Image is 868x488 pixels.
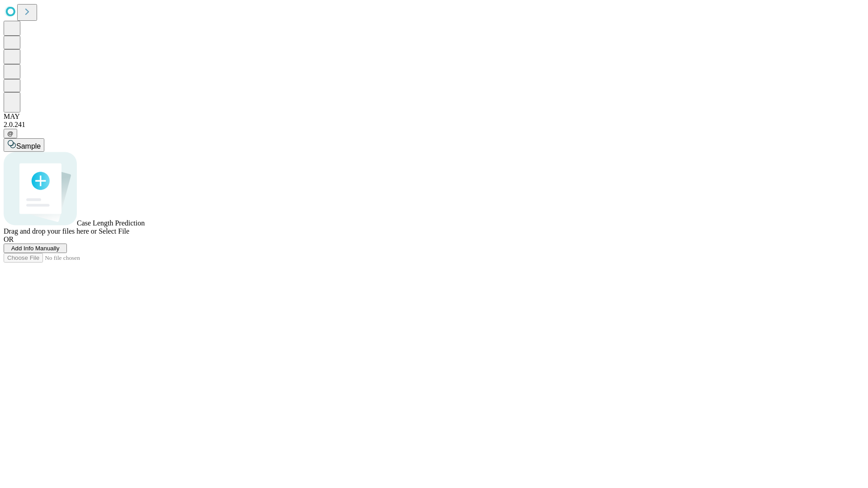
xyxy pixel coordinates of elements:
button: Add Info Manually [4,244,67,253]
div: 2.0.241 [4,121,864,129]
button: @ [4,129,17,138]
span: Add Info Manually [11,245,60,252]
span: Drag and drop your files here or [4,227,97,235]
span: @ [7,130,14,137]
span: Select File [99,227,129,235]
span: Case Length Prediction [77,219,145,227]
span: OR [4,235,14,243]
span: Sample [16,142,41,150]
div: MAY [4,113,864,121]
button: Sample [4,138,44,152]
